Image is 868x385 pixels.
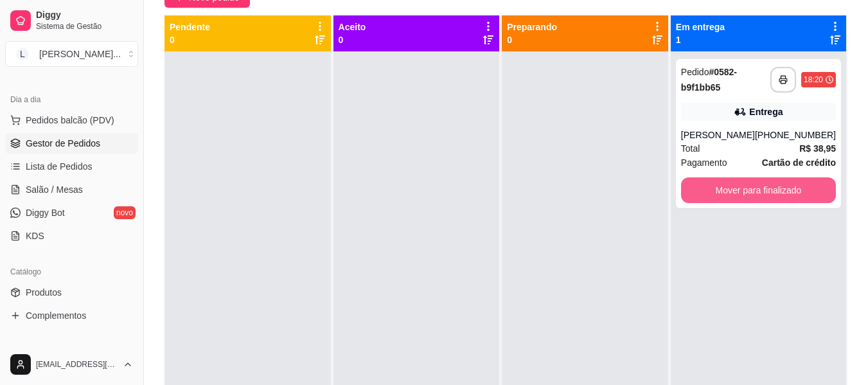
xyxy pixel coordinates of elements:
[26,309,86,322] span: Complementos
[681,141,700,156] span: Total
[5,110,138,130] button: Pedidos balcão (PDV)
[26,229,44,242] span: KDS
[804,75,823,85] div: 18:20
[5,179,138,200] a: Salão / Mesas
[507,33,557,46] p: 0
[676,33,725,46] p: 1
[762,157,836,168] strong: Cartão de crédito
[5,156,138,177] a: Lista de Pedidos
[5,282,138,303] a: Produtos
[26,114,114,127] span: Pedidos balcão (PDV)
[16,48,29,60] span: L
[36,21,133,31] span: Sistema de Gestão
[507,21,557,33] p: Preparando
[5,41,138,67] button: Select a team
[681,67,737,93] strong: # 0582-b9f1bb65
[681,67,709,77] span: Pedido
[5,89,138,110] div: Dia a dia
[170,21,210,33] p: Pendente
[39,48,121,60] div: [PERSON_NAME] ...
[36,10,133,21] span: Diggy
[681,129,755,141] div: [PERSON_NAME]
[799,143,836,154] strong: R$ 38,95
[26,286,62,299] span: Produtos
[26,183,83,196] span: Salão / Mesas
[339,33,366,46] p: 0
[36,359,118,370] span: [EMAIL_ADDRESS][DOMAIN_NAME]
[339,21,366,33] p: Aceito
[5,5,138,36] a: DiggySistema de Gestão
[5,133,138,154] a: Gestor de Pedidos
[26,160,93,173] span: Lista de Pedidos
[26,137,100,150] span: Gestor de Pedidos
[755,129,836,141] div: [PHONE_NUMBER]
[749,105,783,118] div: Entrega
[5,349,138,380] button: [EMAIL_ADDRESS][DOMAIN_NAME]
[5,226,138,246] a: KDS
[681,156,727,170] span: Pagamento
[676,21,725,33] p: Em entrega
[26,206,65,219] span: Diggy Bot
[5,202,138,223] a: Diggy Botnovo
[681,177,836,203] button: Mover para finalizado
[5,262,138,282] div: Catálogo
[5,305,138,326] a: Complementos
[170,33,210,46] p: 0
